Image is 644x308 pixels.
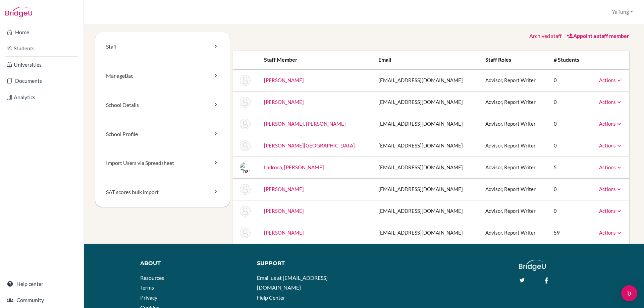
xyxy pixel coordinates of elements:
img: ZHAO-YUE JIAN [240,119,251,129]
td: 59 [548,222,589,244]
div: Support [257,260,358,267]
a: [PERSON_NAME][GEOGRAPHIC_DATA] [264,142,355,148]
a: Actions [599,121,623,127]
td: Advisor, Report Writer [480,135,549,157]
a: Help center [1,277,82,291]
a: Actions [599,99,623,105]
a: Actions [599,230,623,236]
a: Actions [599,77,623,83]
td: [EMAIL_ADDRESS][DOMAIN_NAME] [373,91,480,113]
a: School Details [95,90,230,120]
a: Email us at [EMAIL_ADDRESS][DOMAIN_NAME] [257,274,328,291]
a: Terms [140,284,154,291]
a: Universities [1,58,82,71]
td: 0 [548,135,589,157]
img: Charlie Ladrona [240,162,251,173]
a: SAT scores bulk import [95,178,230,207]
a: Appoint a staff member [567,33,629,39]
td: [EMAIL_ADDRESS][DOMAIN_NAME] [373,113,480,135]
img: Chingyu Tsai [240,206,251,217]
th: Staff roles [480,51,549,69]
a: Documents [1,74,82,87]
td: Advisor, Report Writer [480,222,549,244]
td: 5 [548,157,589,178]
a: Actions [599,164,623,170]
a: Analytics [1,90,82,104]
img: YaTung Tsai [240,228,251,238]
td: [EMAIL_ADDRESS][DOMAIN_NAME] [373,135,480,157]
a: Staff [95,32,230,61]
th: Email [373,51,480,69]
td: Advisor, Report Writer [480,157,549,178]
img: Carine Chan [240,75,251,86]
a: Archived staff [529,33,561,39]
td: 0 [548,113,589,135]
a: Ladrona, [PERSON_NAME] [264,164,324,170]
a: [PERSON_NAME] [264,208,304,214]
a: [PERSON_NAME] [264,186,304,192]
td: 0 [548,178,589,200]
div: Open Intercom Messenger [621,285,637,301]
a: Actions [599,208,623,214]
div: About [140,260,247,267]
a: Home [1,25,82,39]
a: Actions [599,186,623,192]
img: logo_white@2x-f4f0deed5e89b7ecb1c2cc34c3e3d731f90f0f143d5ea2071677605dd97b5244.png [519,260,546,271]
a: Help Center [257,294,285,301]
td: [EMAIL_ADDRESS][DOMAIN_NAME] [373,178,480,200]
th: Staff member [259,51,373,69]
a: [PERSON_NAME], [PERSON_NAME] [264,121,346,127]
img: Glen Johnston [240,140,251,151]
td: Advisor, Report Writer [480,91,549,113]
td: 0 [548,200,589,222]
a: School Profile [95,120,230,149]
td: 0 [548,69,589,91]
td: Advisor, Report Writer [480,178,549,200]
td: [EMAIL_ADDRESS][DOMAIN_NAME] [373,200,480,222]
a: [PERSON_NAME] [264,230,304,236]
th: # students [548,51,589,69]
a: [PERSON_NAME] [264,99,304,105]
a: Actions [599,142,623,148]
a: Resources [140,274,164,281]
img: amy Tsai [240,184,251,195]
img: Bridge-U [5,7,32,17]
td: [EMAIL_ADDRESS][DOMAIN_NAME] [373,222,480,244]
a: Import Users via Spreadsheet [95,148,230,178]
td: 0 [548,91,589,113]
button: YaTung [609,6,636,18]
td: Advisor, Report Writer [480,69,549,91]
img: Vivian Chang [240,97,251,108]
a: ManageBac [95,61,230,90]
td: [EMAIL_ADDRESS][DOMAIN_NAME] [373,69,480,91]
a: Students [1,42,82,55]
a: [PERSON_NAME] [264,77,304,83]
a: Privacy [140,294,157,301]
td: [EMAIL_ADDRESS][DOMAIN_NAME] [373,157,480,178]
td: Advisor, Report Writer [480,200,549,222]
a: Community [1,293,82,307]
td: Advisor, Report Writer [480,113,549,135]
